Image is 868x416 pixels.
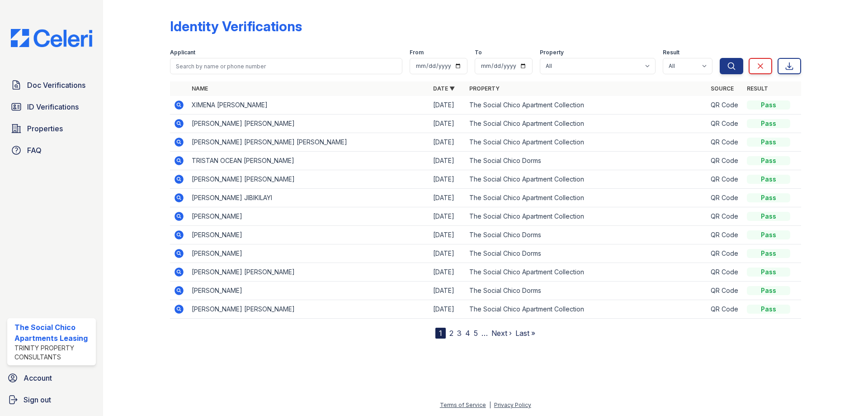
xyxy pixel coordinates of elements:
[711,85,734,92] a: Source
[27,145,42,156] span: FAQ
[747,212,790,221] div: Pass
[481,328,488,339] span: …
[747,249,790,258] div: Pass
[466,152,707,170] td: The Social Chico Dorms
[188,244,429,263] td: [PERSON_NAME]
[491,329,512,338] a: Next ›
[466,115,707,133] td: The Social Chico Apartment Collection
[170,58,402,74] input: Search by name or phone number
[429,263,466,282] td: [DATE]
[707,282,743,300] td: QR Code
[429,226,466,244] td: [DATE]
[707,96,743,115] td: QR Code
[747,230,790,239] div: Pass
[27,80,85,91] span: Doc Verifications
[466,300,707,319] td: The Social Chico Apartment Collection
[429,207,466,226] td: [DATE]
[7,76,96,94] a: Doc Verifications
[747,100,790,110] div: Pass
[494,402,531,408] a: Privacy Policy
[429,133,466,152] td: [DATE]
[429,282,466,300] td: [DATE]
[170,49,195,56] label: Applicant
[747,305,790,314] div: Pass
[707,115,743,133] td: QR Code
[188,263,429,282] td: [PERSON_NAME] [PERSON_NAME]
[429,170,466,189] td: [DATE]
[707,244,743,263] td: QR Code
[24,394,51,405] span: Sign out
[188,300,429,319] td: [PERSON_NAME] [PERSON_NAME]
[466,189,707,207] td: The Social Chico Apartment Collection
[7,120,96,138] a: Properties
[466,96,707,115] td: The Social Chico Apartment Collection
[707,300,743,319] td: QR Code
[433,85,455,92] a: Date ▼
[429,189,466,207] td: [DATE]
[747,119,790,128] div: Pass
[747,175,790,184] div: Pass
[188,207,429,226] td: [PERSON_NAME]
[469,85,500,92] a: Property
[515,329,535,338] a: Last »
[429,115,466,133] td: [DATE]
[7,98,96,116] a: ID Verifications
[188,115,429,133] td: [PERSON_NAME] [PERSON_NAME]
[188,170,429,189] td: [PERSON_NAME] [PERSON_NAME]
[4,369,99,387] a: Account
[747,156,790,165] div: Pass
[465,329,470,338] a: 4
[466,263,707,282] td: The Social Chico Apartment Collection
[466,226,707,244] td: The Social Chico Dorms
[27,123,63,134] span: Properties
[4,391,99,409] a: Sign out
[475,49,482,56] label: To
[489,402,491,408] div: |
[435,328,446,339] div: 1
[663,49,679,56] label: Result
[429,96,466,115] td: [DATE]
[747,286,790,295] div: Pass
[14,344,92,362] div: Trinity Property Consultants
[14,322,92,344] div: The Social Chico Apartments Leasing
[747,85,768,92] a: Result
[707,189,743,207] td: QR Code
[457,329,462,338] a: 3
[747,268,790,277] div: Pass
[747,193,790,202] div: Pass
[4,29,99,47] img: CE_Logo_Blue-a8612792a0a2168367f1c8372b55b34899dd931a85d93a1a3d3e32e68fde9ad4.png
[188,133,429,152] td: [PERSON_NAME] [PERSON_NAME] [PERSON_NAME]
[429,300,466,319] td: [DATE]
[27,101,79,112] span: ID Verifications
[747,138,790,147] div: Pass
[466,170,707,189] td: The Social Chico Apartment Collection
[440,402,486,408] a: Terms of Service
[7,141,96,159] a: FAQ
[707,207,743,226] td: QR Code
[466,207,707,226] td: The Social Chico Apartment Collection
[707,152,743,170] td: QR Code
[24,373,52,383] span: Account
[429,244,466,263] td: [DATE]
[707,226,743,244] td: QR Code
[188,189,429,207] td: [PERSON_NAME] JIBIKILAYI
[449,329,453,338] a: 2
[707,133,743,152] td: QR Code
[429,152,466,170] td: [DATE]
[188,152,429,170] td: TRISTAN OCEAN [PERSON_NAME]
[466,244,707,263] td: The Social Chico Dorms
[188,96,429,115] td: XIMENA [PERSON_NAME]
[540,49,564,56] label: Property
[474,329,478,338] a: 5
[170,18,302,34] div: Identity Verifications
[188,282,429,300] td: [PERSON_NAME]
[707,263,743,282] td: QR Code
[410,49,424,56] label: From
[466,282,707,300] td: The Social Chico Dorms
[192,85,208,92] a: Name
[466,133,707,152] td: The Social Chico Apartment Collection
[707,170,743,189] td: QR Code
[188,226,429,244] td: [PERSON_NAME]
